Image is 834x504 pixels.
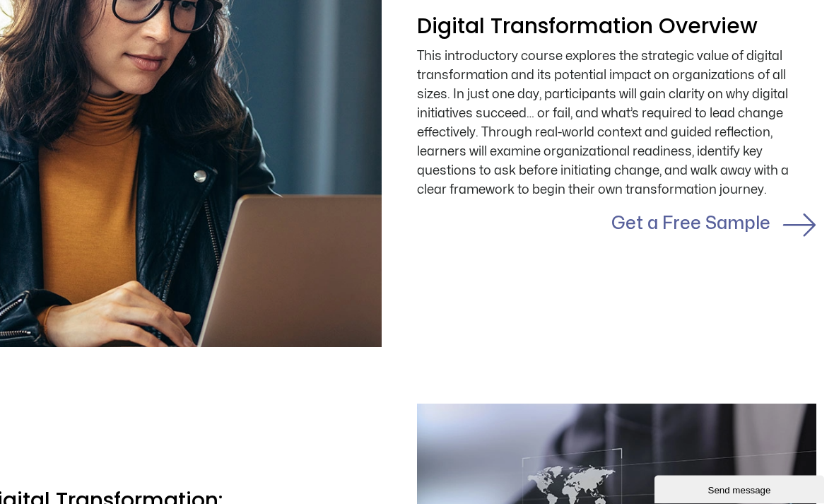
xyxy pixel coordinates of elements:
iframe: chat widget [654,473,827,504]
a: Get a Free Sample [781,207,816,242]
a: Get a Free Sample [611,216,770,233]
div: This introductory course explores the strategic value of digital transformation and its potential... [417,47,816,200]
h2: Digital Transformation Overview [417,13,816,40]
